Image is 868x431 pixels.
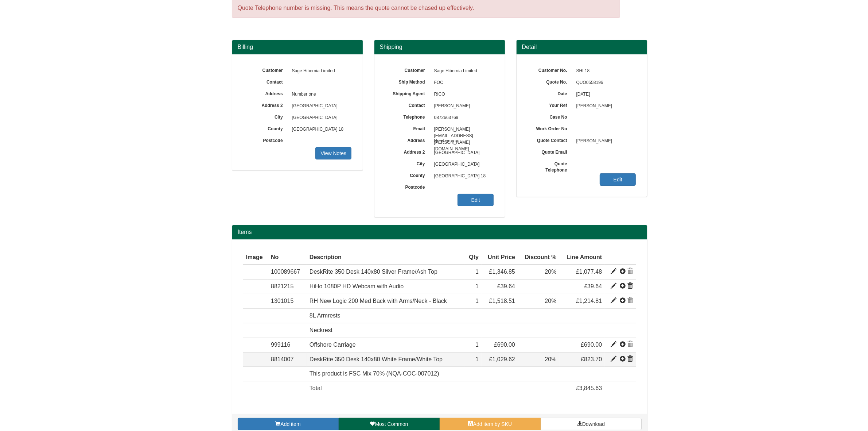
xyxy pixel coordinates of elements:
[243,65,288,74] label: Customer
[576,269,602,275] span: £1,077.48
[307,250,464,265] th: Description
[268,250,307,265] th: No
[494,342,515,348] span: £690.00
[243,250,268,265] th: Image
[310,283,404,289] span: HiHo 1080P HD Webcam with Audio
[431,100,494,112] span: [PERSON_NAME]
[528,77,573,85] label: Quote No.
[541,418,642,430] a: Download
[584,283,602,289] span: £39.64
[489,269,515,275] span: £1,346.85
[576,298,602,304] span: £1,214.81
[431,170,494,182] span: [GEOGRAPHIC_DATA] 18
[581,342,602,348] span: £690.00
[431,159,494,170] span: [GEOGRAPHIC_DATA]
[268,280,307,294] td: 8821215
[431,124,494,135] span: [PERSON_NAME][EMAIL_ADDRESS][PERSON_NAME][DOMAIN_NAME]
[522,44,642,50] h3: Detail
[307,381,464,396] td: Total
[518,250,560,265] th: Discount %
[385,124,431,132] label: Email
[528,135,573,144] label: Quote Contact
[375,421,408,427] span: Most Common
[385,135,431,144] label: Address
[385,170,431,179] label: County
[528,65,573,74] label: Customer No.
[385,112,431,120] label: Telephone
[243,112,288,120] label: City
[475,356,479,362] span: 1
[310,370,439,377] span: This product is FSC Mix 70% (NQA-COC-007012)
[268,352,307,367] td: 8814007
[528,100,573,109] label: Your Ref
[497,283,515,289] span: £39.64
[385,159,431,167] label: City
[310,342,356,348] span: Offshore Carriage
[528,159,573,173] label: Quote Telephone
[385,65,431,74] label: Customer
[288,124,352,135] span: [GEOGRAPHIC_DATA] 18
[573,77,636,89] span: QUO0558196
[573,135,636,147] span: [PERSON_NAME]
[385,147,431,155] label: Address 2
[243,89,288,97] label: Address
[288,100,352,112] span: [GEOGRAPHIC_DATA]
[280,421,300,427] span: Add item
[385,89,431,97] label: Shipping Agent
[431,112,494,124] span: 0872663769
[582,421,605,427] span: Download
[431,77,494,89] span: FOC
[431,147,494,159] span: [GEOGRAPHIC_DATA]
[385,182,431,191] label: Postcode
[268,338,307,352] td: 999116
[475,298,479,304] span: 1
[310,356,443,362] span: DeskRite 350 Desk 140x80 White Frame/White Top
[528,89,573,97] label: Date
[268,294,307,309] td: 1301015
[310,312,340,319] span: 8L Armrests
[431,135,494,147] span: Number one
[310,298,447,304] span: RH New Logic 200 Med Back with Arms/Neck - Black
[545,298,557,304] span: 20%
[581,356,602,362] span: £823.70
[576,385,602,391] span: £3,845.63
[573,65,636,77] span: SHL18
[268,265,307,279] td: 100089667
[385,77,431,85] label: Ship Method
[380,44,499,50] h3: Shipping
[545,269,557,275] span: 20%
[243,135,288,144] label: Postcode
[431,65,494,77] span: Sage Hibernia Limited
[600,173,636,186] a: Edit
[288,112,352,124] span: [GEOGRAPHIC_DATA]
[528,124,573,132] label: Work Order No
[458,194,494,206] a: Edit
[385,100,431,109] label: Contact
[560,250,605,265] th: Line Amount
[528,147,573,155] label: Quote Email
[288,89,352,100] span: Number one
[573,100,636,112] span: [PERSON_NAME]
[310,327,332,333] span: Neckrest
[475,283,479,289] span: 1
[243,124,288,132] label: County
[243,77,288,85] label: Contact
[475,342,479,348] span: 1
[431,89,494,100] span: RICO
[528,112,573,120] label: Case No
[545,356,557,362] span: 20%
[243,100,288,109] label: Address 2
[464,250,482,265] th: Qty
[482,250,518,265] th: Unit Price
[310,269,437,275] span: DeskRite 350 Desk 140x80 Silver Frame/Ash Top
[475,269,479,275] span: 1
[315,147,351,159] a: View Notes
[573,89,636,100] span: [DATE]
[489,356,515,362] span: £1,029.62
[473,421,512,427] span: Add item by SKU
[288,65,352,77] span: Sage Hibernia Limited
[238,44,357,50] h3: Billing
[489,298,515,304] span: £1,518.51
[238,229,642,235] h2: Items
